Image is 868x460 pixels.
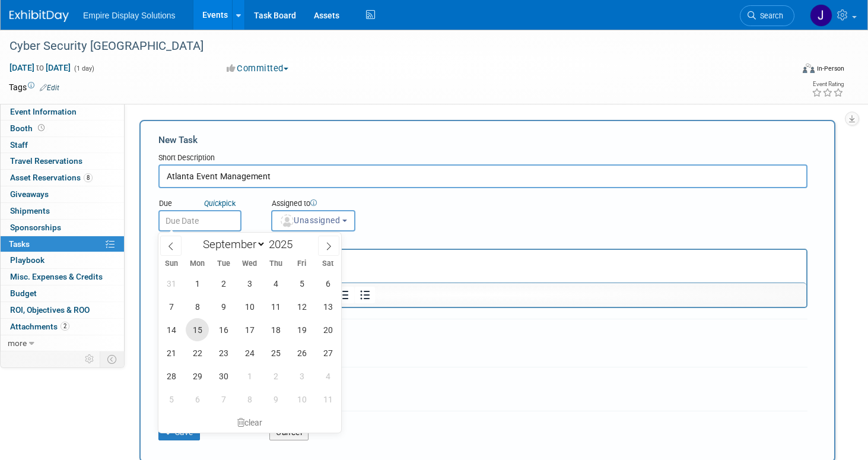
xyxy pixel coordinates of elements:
[279,215,340,225] span: Unassigned
[238,364,261,388] span: October 1, 2025
[10,173,93,182] span: Asset Reservations
[816,64,844,73] div: In-Person
[10,255,44,265] span: Playbook
[263,260,289,268] span: Thu
[264,388,287,411] span: October 9, 2025
[158,372,807,385] div: Tag Contributors
[10,272,103,281] span: Misc. Expenses & Credits
[290,295,313,318] span: September 12, 2025
[756,11,783,20] span: Search
[212,318,235,341] span: September 16, 2025
[158,210,241,231] input: Due Date
[160,272,183,295] span: August 31, 2025
[211,260,237,268] span: Tue
[264,272,287,295] span: September 4, 2025
[222,62,293,75] button: Committed
[355,287,375,303] button: Bullet list
[202,198,238,208] a: Quickpick
[812,81,844,87] div: Event Rating
[160,388,183,411] span: October 5, 2025
[316,388,339,411] span: October 11, 2025
[1,335,124,351] a: more
[5,36,773,57] div: Cyber Security [GEOGRAPHIC_DATA]
[1,186,124,202] a: Giveaways
[204,199,222,208] i: Quick
[1,104,124,120] a: Event Information
[80,351,100,367] td: Personalize Event Tab Strip
[1,252,124,268] a: Playbook
[10,107,77,116] span: Event Information
[740,5,794,26] a: Search
[186,364,209,388] span: September 29, 2025
[10,322,69,331] span: Attachments
[212,272,235,295] span: September 2, 2025
[186,295,209,318] span: September 8, 2025
[10,140,28,150] span: Staff
[186,341,209,364] span: September 22, 2025
[316,295,339,318] span: September 13, 2025
[290,318,313,341] span: September 19, 2025
[8,338,27,348] span: more
[810,4,832,27] img: Jane Paolucci
[10,288,37,298] span: Budget
[264,364,287,388] span: October 2, 2025
[266,237,301,251] input: Year
[158,153,807,164] div: Short Description
[271,210,355,231] button: Unassigned
[264,318,287,341] span: September 18, 2025
[289,260,315,268] span: Fri
[185,260,211,268] span: Mon
[238,341,261,364] span: September 24, 2025
[186,318,209,341] span: September 15, 2025
[84,173,93,182] span: 8
[1,285,124,302] a: Budget
[238,318,261,341] span: September 17, 2025
[186,272,209,295] span: September 1, 2025
[290,388,313,411] span: October 10, 2025
[158,413,341,433] div: clear
[316,341,339,364] span: September 27, 2025
[1,302,124,318] a: ROI, Objectives & ROO
[40,84,59,92] a: Edit
[160,318,183,341] span: September 14, 2025
[1,203,124,219] a: Shipments
[803,64,815,73] img: Format-Inperson.png
[9,62,71,73] span: [DATE] [DATE]
[264,341,287,364] span: September 25, 2025
[100,351,125,367] td: Toggle Event Tabs
[237,260,263,268] span: Wed
[160,341,183,364] span: September 21, 2025
[198,237,266,252] select: Month
[315,260,341,268] span: Sat
[160,295,183,318] span: September 7, 2025
[9,81,59,93] td: Tags
[264,295,287,318] span: September 11, 2025
[212,364,235,388] span: September 30, 2025
[720,62,844,80] div: Event Format
[334,287,354,303] button: Numbered list
[316,364,339,388] span: October 4, 2025
[83,11,176,20] span: Empire Display Solutions
[1,319,124,335] a: Attachments2
[1,137,124,153] a: Staff
[10,156,82,166] span: Travel Reservations
[316,318,339,341] span: September 20, 2025
[158,198,253,210] div: Due
[158,134,807,147] div: New Task
[10,305,90,315] span: ROI, Objectives & ROO
[1,269,124,285] a: Misc. Expenses & Credits
[1,170,124,186] a: Asset Reservations8
[10,206,50,215] span: Shipments
[61,322,69,331] span: 2
[10,223,61,232] span: Sponsorships
[212,388,235,411] span: October 7, 2025
[238,272,261,295] span: September 3, 2025
[290,272,313,295] span: September 5, 2025
[160,250,806,283] iframe: Rich Text Area
[9,239,30,249] span: Tasks
[1,153,124,169] a: Travel Reservations
[212,341,235,364] span: September 23, 2025
[186,388,209,411] span: October 6, 2025
[1,236,124,252] a: Tasks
